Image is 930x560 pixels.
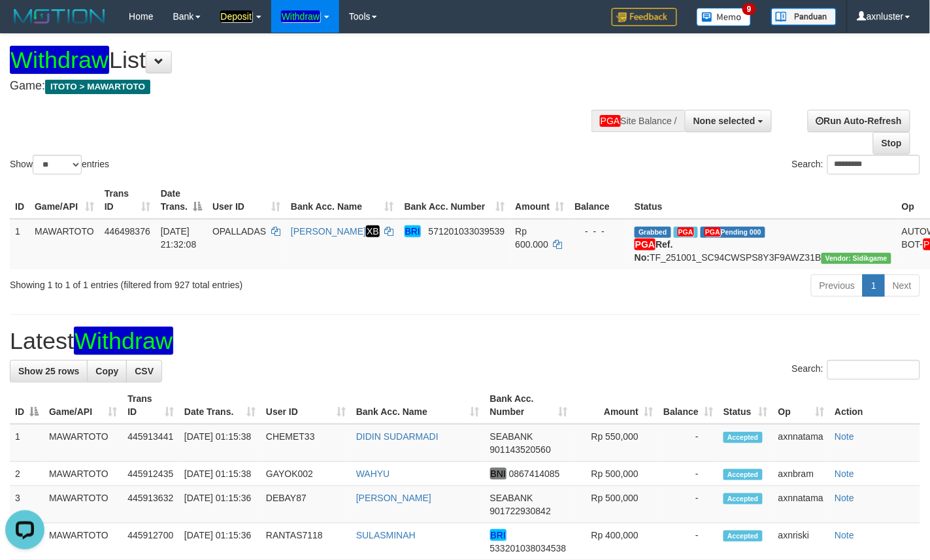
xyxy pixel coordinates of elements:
button: Open LiveChat chat widget [5,5,44,44]
th: Amount: activate to sort column ascending [573,387,658,424]
span: 446498376 [105,226,150,237]
h1: Latest [10,328,920,354]
th: Status: activate to sort column ascending [718,387,773,424]
em: Deposit [220,10,252,22]
em: PGA [678,227,694,237]
a: Previous [811,274,863,297]
th: Trans ID: activate to sort column ascending [99,182,156,219]
em: BRI [490,529,507,541]
td: 2 [10,462,44,486]
input: Search: [827,360,920,380]
td: 445913632 [122,486,179,523]
a: SULASMINAH [356,530,416,540]
td: Rp 550,000 [573,424,658,462]
th: Status [629,182,897,219]
td: GAYOK002 [261,462,351,486]
td: [DATE] 01:15:38 [179,462,261,486]
b: Ref. No: [635,239,673,263]
td: MAWARTOTO [44,462,122,486]
span: None selected [693,116,756,126]
a: WAHYU [356,469,390,479]
em: PGA [635,239,656,250]
a: Next [884,274,920,297]
span: Copy 571201033039539 to clipboard [429,226,505,237]
th: User ID: activate to sort column ascending [261,387,351,424]
td: [DATE] 01:15:38 [179,424,261,462]
th: Op: activate to sort column ascending [773,387,830,424]
span: Copy 901722930842 to clipboard [490,506,551,516]
em: Withdraw [10,46,109,74]
td: axnnatama [773,424,830,462]
div: - - - [574,225,624,238]
td: MAWARTOTO [29,219,99,269]
span: Accepted [723,493,763,504]
label: Show entries [10,155,109,174]
select: Showentries [33,155,82,174]
a: Show 25 rows [10,360,88,382]
th: Bank Acc. Number: activate to sort column ascending [399,182,510,219]
h1: List [10,47,607,73]
span: 9 [742,3,756,15]
td: 3 [10,486,44,523]
span: Marked by axnriski [674,227,698,238]
td: CHEMET33 [261,424,351,462]
th: User ID: activate to sort column ascending [207,182,286,219]
th: Amount: activate to sort column ascending [510,182,570,219]
a: Note [835,469,855,479]
th: Date Trans.: activate to sort column descending [156,182,207,219]
span: Accepted [723,432,763,443]
span: Copy 0867414085 to clipboard [509,469,560,479]
th: Bank Acc. Name: activate to sort column ascending [286,182,399,219]
span: Copy 533201038034538 to clipboard [490,543,567,553]
th: Bank Acc. Number: activate to sort column ascending [485,387,573,424]
img: Button%20Memo.svg [697,8,752,26]
td: [DATE] 01:15:36 [179,486,261,523]
span: CSV [135,366,154,376]
th: Balance: activate to sort column ascending [658,387,718,424]
span: Copy [95,366,118,376]
span: [DATE] 21:32:08 [161,226,197,250]
em: BRI [405,225,421,237]
em: PGA [600,115,621,127]
label: Search: [792,155,920,174]
img: Feedback.jpg [612,8,677,26]
td: MAWARTOTO [44,424,122,462]
img: panduan.png [771,8,837,25]
span: Accepted [723,469,763,480]
th: Trans ID: activate to sort column ascending [122,387,179,424]
a: [PERSON_NAME] [356,493,431,503]
td: axnnatama [773,486,830,523]
td: 1 [10,219,29,269]
em: BNI [490,468,507,480]
th: Game/API: activate to sort column ascending [29,182,99,219]
td: axnbram [773,462,830,486]
a: DIDIN SUDARMADI [356,431,439,442]
th: Game/API: activate to sort column ascending [44,387,122,424]
th: ID: activate to sort column descending [10,387,44,424]
td: TF_251001_SC94CWSPS8Y3F9AWZ31B [629,219,897,269]
th: ID [10,182,29,219]
span: Grabbed [635,227,671,238]
a: 1 [863,274,885,297]
span: SEABANK [490,493,533,503]
input: Search: [827,155,920,174]
em: PGA [705,227,721,237]
span: OPALLADAS [212,226,266,237]
div: Showing 1 to 1 of 1 entries (filtered from 927 total entries) [10,273,378,291]
td: 445912435 [122,462,179,486]
span: Accepted [723,531,763,542]
a: CSV [126,360,162,382]
button: None selected [685,110,772,132]
a: Note [835,431,855,442]
th: Date Trans.: activate to sort column ascending [179,387,261,424]
td: Rp 500,000 [573,486,658,523]
em: XB [366,225,380,237]
td: 445913441 [122,424,179,462]
em: Withdraw [74,327,173,355]
a: Note [835,530,855,540]
span: Show 25 rows [18,366,79,376]
td: DEBAY87 [261,486,351,523]
label: Search: [792,360,920,380]
td: MAWARTOTO [44,486,122,523]
td: - [658,462,718,486]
